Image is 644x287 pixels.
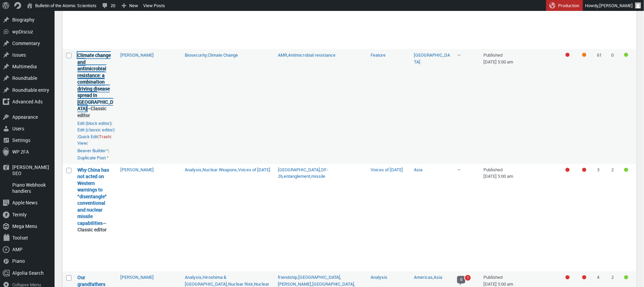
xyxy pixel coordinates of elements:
[371,274,388,281] a: Analysis
[278,167,320,173] a: [GEOGRAPHIC_DATA]
[278,167,329,180] a: DF-26
[566,168,570,172] div: Focus keyphrase not set
[582,275,586,279] div: Needs improvement
[582,53,586,57] div: OK
[480,164,560,272] td: Published [DATE] 5:00 am
[181,49,274,164] td: ,
[457,276,465,284] span: 0
[77,167,114,233] strong: —
[77,140,87,147] a: View “Climate change and antimicrobial resistance: a combination driving disease spread in Africa”
[121,274,154,281] a: [PERSON_NAME]
[288,52,335,58] a: Antimicrobial resistance
[77,120,111,127] a: Edit “Climate change and antimicrobial resistance: a combination driving disease spread in Africa...
[99,133,110,140] a: Move “Climate change and antimicrobial resistance: a combination driving disease spread in Africa...
[414,274,433,281] a: Americas
[181,164,274,272] td: , ,
[77,52,114,118] strong: —
[185,167,201,173] a: Analysis
[185,52,207,58] a: Biosecurity
[106,146,108,154] span: •
[457,52,461,58] span: —
[185,274,201,281] a: Analysis
[77,167,109,227] a: “Why China has not acted on Western warnings to “disentangle” conventional and nuclear missile ca...
[284,173,310,180] a: entanglement
[121,52,154,58] a: [PERSON_NAME]
[77,140,88,146] span: |
[77,147,108,154] a: Beaver Builder•
[78,133,99,140] span: |
[624,53,628,57] div: Good
[414,167,422,173] a: Asia
[371,167,403,173] a: Voices of [DATE]
[77,147,109,154] span: |
[77,127,115,133] a: Edit “Climate change and antimicrobial resistance: a combination driving disease spread in Africa...
[414,52,450,65] a: [GEOGRAPHIC_DATA]
[278,52,287,58] a: AMR
[78,133,98,140] button: Quick edit “Climate change and antimicrobial resistance: a combination driving disease spread in ...
[594,164,608,272] td: 3
[608,164,623,272] td: 2
[77,52,113,112] a: “Climate change and antimicrobial resistance: a combination driving disease spread in Africa” (Edit)
[624,275,628,279] div: Good
[77,227,107,233] span: Classic editor
[582,168,586,172] div: Needs improvement
[467,276,469,280] span: 1
[624,168,628,172] div: Good
[457,167,461,173] span: —
[371,52,386,58] a: Feature
[99,133,111,140] span: |
[274,164,368,272] td: , , ,
[77,105,106,118] span: Classic editor
[107,153,109,161] span: •
[311,173,325,180] a: missile
[608,49,623,164] td: 0
[434,274,442,281] a: Asia
[121,167,154,173] a: [PERSON_NAME]
[278,274,297,281] a: friendship
[77,127,115,140] span: |
[594,49,608,164] td: 61
[238,167,270,173] a: Voices of [DATE]
[566,275,570,279] div: Focus keyphrase not set
[298,274,341,281] a: [GEOGRAPHIC_DATA]
[480,49,560,164] td: Published [DATE] 5:00 am
[77,155,106,161] a: Duplicate Post
[600,2,633,9] span: [PERSON_NAME]
[464,274,471,282] a: 1 pending comment
[274,49,368,164] td: ,
[77,120,112,126] span: |
[566,53,570,57] div: Focus keyphrase not set
[203,167,237,173] a: Nuclear Weapons
[208,52,238,58] a: Climate Change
